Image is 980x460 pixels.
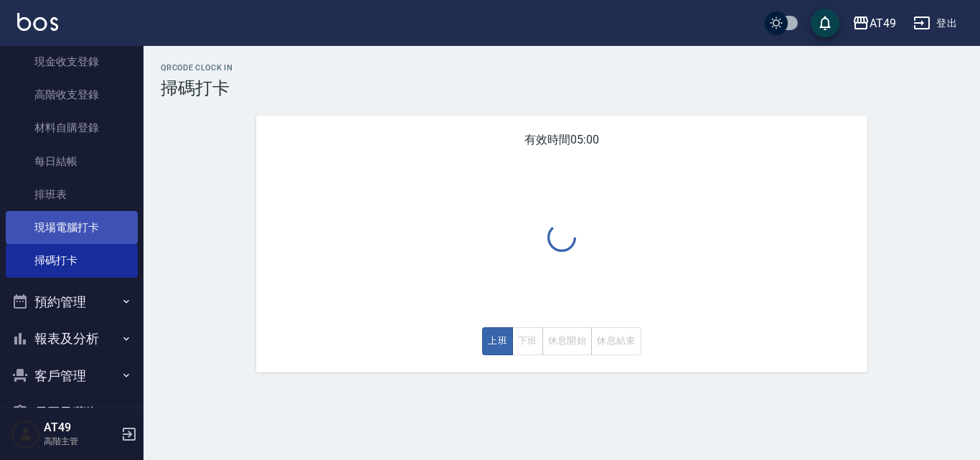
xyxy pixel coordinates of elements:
a: 每日結帳 [6,145,138,178]
p: 高階主管 [44,435,117,448]
button: save [811,9,839,37]
h5: AT49 [44,421,117,435]
img: Logo [17,13,58,31]
button: 員工及薪資 [6,394,138,431]
button: 報表及分析 [6,320,138,357]
h3: 掃碼打卡 [161,78,963,98]
a: 排班表 [6,178,138,211]
a: 現場電腦打卡 [6,211,138,244]
img: Person [11,420,40,449]
button: AT49 [847,9,902,38]
button: 客戶管理 [6,357,138,395]
div: 有效時間 05:00 [256,116,867,372]
button: 預約管理 [6,283,138,321]
button: 登出 [908,10,963,37]
div: AT49 [870,14,896,32]
a: 掃碼打卡 [6,244,138,277]
a: 高階收支登錄 [6,78,138,111]
a: 現金收支登錄 [6,45,138,78]
h2: QRcode Clock In [161,63,963,72]
a: 材料自購登錄 [6,111,138,144]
